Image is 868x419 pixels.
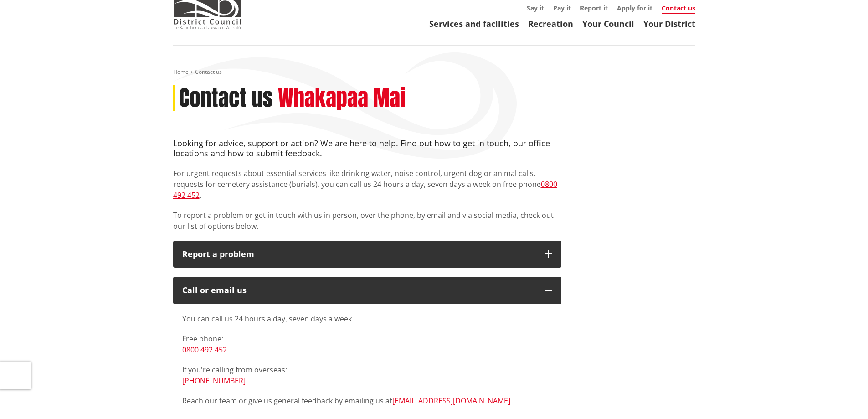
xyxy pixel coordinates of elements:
[182,333,552,355] p: Free phone:
[182,286,536,295] div: Call or email us
[173,277,561,304] button: Call or email us
[826,381,859,414] iframe: Messenger Launcher
[173,68,189,76] a: Home
[179,85,273,112] h1: Contact us
[182,395,552,406] p: Reach our team or give us general feedback by emailing us at
[528,18,573,29] a: Recreation
[173,179,557,200] a: 0800 492 452
[643,18,695,29] a: Your District
[173,168,561,201] p: For urgent requests about essential services like drinking water, noise control, urgent dog or an...
[173,241,561,268] button: Report a problem
[182,364,552,386] p: If you're calling from overseas:
[182,250,536,259] p: Report a problem
[392,396,510,406] a: [EMAIL_ADDRESS][DOMAIN_NAME]
[527,4,544,12] a: Say it
[662,4,695,14] a: Contact us
[182,376,246,386] a: [PHONE_NUMBER]
[617,4,652,12] a: Apply for it
[195,68,222,76] span: Contact us
[278,85,406,112] h2: Whakapaa Mai
[173,68,695,76] nav: breadcrumb
[182,313,552,324] p: You can call us 24 hours a day, seven days a week.
[580,4,608,12] a: Report it
[429,18,519,29] a: Services and facilities
[582,18,634,29] a: Your Council
[553,4,571,12] a: Pay it
[182,345,227,355] a: 0800 492 452
[173,210,561,232] p: To report a problem or get in touch with us in person, over the phone, by email and via social me...
[173,139,561,158] h4: Looking for advice, support or action? We are here to help. Find out how to get in touch, our off...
